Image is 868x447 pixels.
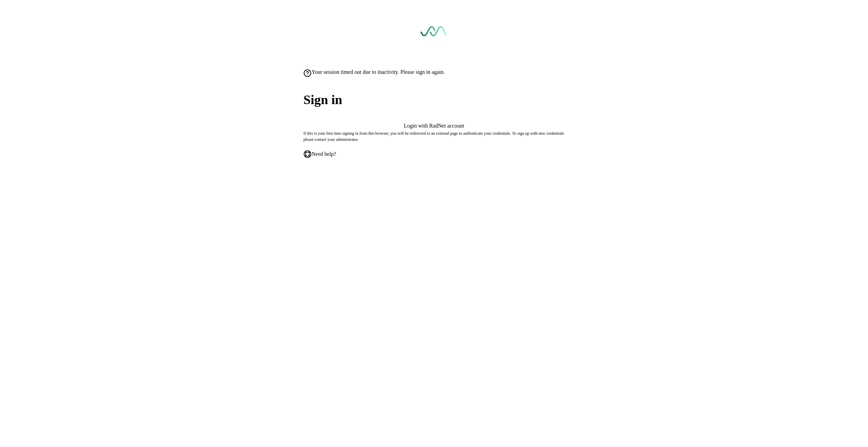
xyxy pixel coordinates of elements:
span: Your session timed out due to inactivity. Please sign in again. [312,69,445,75]
span: If this is your first time signing in from this browser, you will be redirected to an external pa... [303,131,564,142]
a: Need help? [303,150,336,158]
span: Sign in [303,90,565,110]
a: Go to sign in [420,26,448,43]
button: Login with RadNet account [303,123,565,129]
img: See-Mode Logo [420,26,448,43]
